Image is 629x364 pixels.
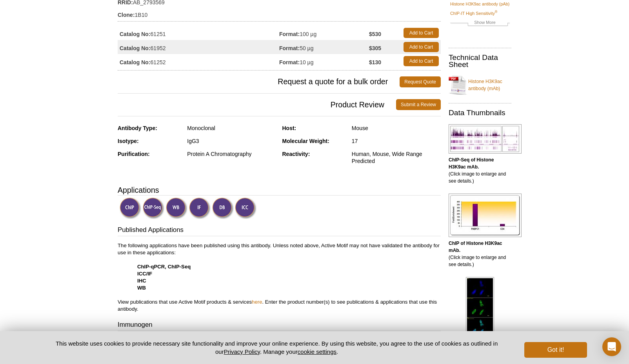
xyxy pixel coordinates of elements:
[118,151,150,157] strong: Purification:
[282,125,296,131] strong: Host:
[279,59,300,66] strong: Format:
[118,242,441,313] p: The following applications have been published using this antibody. Unless noted above, Active Mo...
[118,225,441,236] h3: Published Applications
[352,125,441,132] div: Mouse
[495,10,498,14] sup: ®
[118,320,441,331] h3: Immunogen
[279,45,300,52] strong: Format:
[524,342,587,358] button: Got it!
[298,348,336,355] button: cookie settings
[187,150,276,158] div: Protein A Chromatography
[137,285,146,291] strong: WB
[279,31,300,38] strong: Format:
[166,197,187,219] img: Western Blot Validated
[279,54,369,68] td: 10 µg
[187,125,276,132] div: Monoclonal
[42,339,511,356] p: This website uses cookies to provide necessary site functionality and improve your online experie...
[118,54,279,68] td: 61252
[449,73,511,97] a: Histone H3K9ac antibody (mAb)
[279,26,369,40] td: 100 µg
[120,31,151,38] strong: Catalog No:
[224,348,260,355] a: Privacy Policy
[118,125,157,131] strong: Antibody Type:
[189,197,211,219] img: Immunofluorescence Validated
[120,45,151,52] strong: Catalog No:
[450,10,497,17] a: ChIP-IT High Sensitivity®
[449,156,511,185] p: (Click image to enlarge and see details.)
[118,184,441,196] h3: Applications
[187,138,276,145] div: IgG3
[449,157,494,170] b: ChIP-Seq of Histone H3K9ac mAb.
[120,59,151,66] strong: Catalog No:
[449,124,522,154] img: Histone H3K9ac antibody (mAb) tested by ChIP-Seq.
[449,54,511,68] h2: Technical Data Sheet
[282,138,329,144] strong: Molecular Weight:
[279,40,369,54] td: 50 µg
[118,40,279,54] td: 61952
[120,197,141,219] img: ChIP Validated
[137,271,152,277] strong: ICC/IF
[602,337,621,356] div: Open Intercom Messenger
[143,197,164,219] img: ChIP-Seq Validated
[396,99,441,110] a: Submit a Review
[118,11,135,18] strong: Clone:
[450,0,509,7] a: Histone H3K9ac antibody (pAb)
[212,197,234,219] img: Dot Blot Validated
[466,277,494,338] img: Histone H3K9ac antibody (mAb) tested by immunofluorescence.
[137,264,191,270] strong: ChIP-qPCR, ChIP-Seq
[352,138,441,145] div: 17
[449,194,522,237] img: Histone H3K9ac antibody (mAb) tested by ChIP.
[369,45,381,52] strong: $305
[450,19,510,28] a: Show More
[252,299,262,305] a: here
[404,56,439,66] a: Add to Cart
[235,197,256,219] img: Immunocytochemistry Validated
[369,59,381,66] strong: $130
[369,31,381,38] strong: $530
[400,76,441,87] a: Request Quote
[404,28,439,38] a: Add to Cart
[137,278,146,284] strong: IHC
[449,109,511,116] h2: Data Thumbnails
[352,150,441,165] div: Human, Mouse, Wide Range Predicted
[118,26,279,40] td: 61251
[118,76,400,87] span: Request a quote for a bulk order
[449,241,502,253] b: ChIP of Histone H3K9ac mAb.
[449,240,511,268] p: (Click image to enlarge and see details.)
[118,138,139,144] strong: Isotype:
[282,151,310,157] strong: Reactivity:
[118,7,441,19] td: 1B10
[118,99,396,110] span: Product Review
[404,42,439,52] a: Add to Cart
